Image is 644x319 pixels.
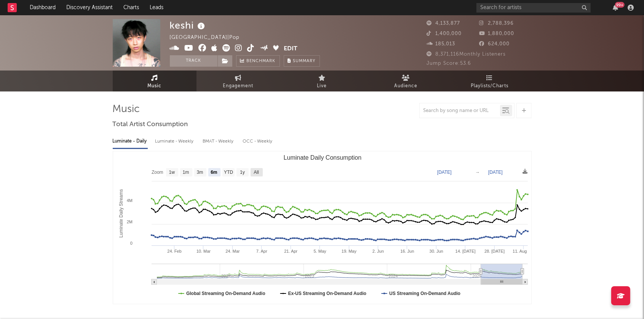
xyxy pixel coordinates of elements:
text: 28. [DATE] [484,249,505,253]
text: Ex-US Streaming On-Demand Audio [288,291,366,296]
span: 185,013 [427,42,455,46]
text: 24. Feb [167,249,181,253]
text: 4M [126,198,132,203]
span: Playlists/Charts [471,82,508,91]
svg: Luminate Daily Consumption [113,151,532,304]
span: 624,000 [479,42,510,46]
text: 0 [130,241,132,245]
text: 10. Mar [196,249,211,253]
span: Audience [394,82,417,91]
text: 5. May [313,249,326,253]
text: Luminate Daily Consumption [283,154,361,161]
text: 2. Jun [372,249,384,253]
span: 2,788,396 [479,21,514,26]
text: → [475,170,480,175]
text: Zoom [152,170,163,175]
a: Benchmark [236,55,280,67]
span: 1,400,000 [427,31,462,36]
a: Engagement [197,71,280,91]
text: 19. May [341,249,356,253]
a: Audience [364,71,448,91]
a: Playlists/Charts [448,71,532,91]
text: 1m [182,170,189,175]
text: 21. Apr [284,249,297,253]
text: 1w [169,170,175,175]
text: 1y [240,170,245,175]
div: OCC - Weekly [243,135,273,148]
text: Global Streaming On-Demand Audio [186,291,265,296]
text: Luminate Daily Streams [118,189,123,237]
text: [DATE] [437,170,452,175]
span: Total Artist Consumption [113,120,188,129]
div: BMAT - Weekly [203,135,235,148]
text: 16. Jun [400,249,414,253]
text: 30. Jun [429,249,443,253]
div: 99 + [615,2,625,8]
span: 1,880,000 [479,31,514,36]
div: keshi [170,19,207,32]
span: 8,371,116 Monthly Listeners [427,52,506,57]
div: [GEOGRAPHIC_DATA] | Pop [170,33,249,42]
span: Music [147,82,161,91]
button: Track [170,55,217,67]
text: 14. [DATE] [455,249,475,253]
text: All [254,170,259,175]
text: 3m [197,170,203,175]
span: Jump Score: 53.6 [427,61,471,66]
text: US Streaming On-Demand Audio [389,291,460,296]
text: 24. Mar [225,249,240,253]
button: Edit [284,44,297,54]
span: Summary [293,59,316,63]
div: Luminate - Weekly [155,135,195,148]
text: 11. Aug [513,249,527,253]
text: 7. Apr [256,249,267,253]
span: Benchmark [247,57,276,66]
span: 4,133,877 [427,21,460,26]
a: Music [113,71,197,91]
div: Luminate - Daily [113,135,148,148]
text: YTD [224,170,233,175]
a: Live [280,71,364,91]
input: Search for artists [476,3,591,13]
span: Engagement [223,82,254,91]
input: Search by song name or URL [420,108,500,114]
span: Live [317,82,327,91]
button: Summary [284,55,320,67]
button: 99+ [613,5,618,11]
text: 2M [126,220,132,224]
text: [DATE] [488,170,503,175]
text: 6m [211,170,217,175]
